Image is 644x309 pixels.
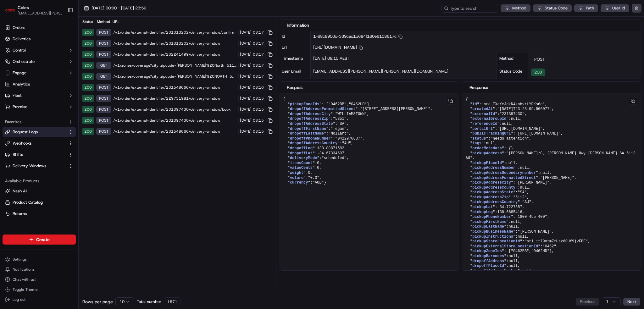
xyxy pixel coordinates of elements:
span: /v1/order/external-identifier/231548666/delivery-window [113,129,236,134]
span: "0462BB" [328,102,347,107]
span: publicTrackingUrl [472,131,511,136]
div: GET [96,62,111,69]
div: Status [81,19,94,24]
a: Powered byPylon [44,106,76,111]
button: Create [3,235,76,245]
span: [DATE] [240,63,252,68]
span: pickupBarcodes [472,254,504,258]
span: pickupAddressCounty [472,185,515,190]
div: 200 [82,40,94,47]
span: "5112" [513,195,527,200]
span: /v1/order/external-identifier/231313202/delivery-window/confirm [113,30,236,35]
img: Nash [6,6,19,19]
span: -34.7227357 [497,205,522,209]
span: null [486,141,495,146]
span: valueCents [290,166,313,170]
span: pickupLat [472,205,493,209]
button: Coles [18,4,29,11]
span: "0462BB" [511,249,529,253]
span: [DATE] [240,118,252,123]
span: [DATE] [240,41,252,46]
div: POST [96,95,111,102]
span: 0 [308,171,310,175]
div: We're available if you need us! [21,66,80,71]
span: pickupAddressCity [472,180,511,185]
span: dropoffPhoneNumber [290,136,331,141]
div: GET [96,73,111,80]
span: "0462HD" [349,102,367,107]
span: pickupAddress [472,151,502,156]
button: Engage [3,68,76,78]
span: createdAt [472,107,493,111]
a: Nash AI [5,188,73,194]
span: "[PERSON_NAME]" [518,229,552,234]
span: /v1/order/external-identifier/231313202/delivery-window [113,41,236,46]
button: Next [623,298,640,306]
div: 200 [531,69,545,76]
div: POST [96,106,111,113]
span: Promise [13,104,27,110]
span: 08:17 [253,52,264,57]
span: dropoffAddress [472,259,504,263]
span: null [508,254,518,258]
span: pickupInstructions [472,235,513,239]
span: /v1/order/external-identifier/231397430/delivery-window/book [113,107,236,112]
span: [DATE] [240,30,252,35]
span: -34.67334607 [317,151,344,156]
span: "0462" [543,244,556,249]
span: Engage [13,70,26,76]
a: Returns [5,211,73,217]
span: itemsCount [290,161,313,165]
button: [EMAIL_ADDRESS][PERSON_NAME][PERSON_NAME][DOMAIN_NAME] [18,11,63,16]
span: null [518,235,527,239]
span: dropoffLastName [290,131,324,136]
span: [DATE] 00:00 - [DATE] 23:59 [92,5,146,11]
div: 200 [82,51,94,58]
div: Favorites [3,117,76,127]
span: null [522,269,531,273]
span: pickupBusinessName [472,229,513,234]
span: "[PERSON_NAME]" [540,176,574,180]
span: pickupAddressNumber [472,166,515,170]
a: 💻API Documentation [51,89,103,100]
span: null [508,264,518,268]
div: Url [279,42,311,53]
span: dropoffAddressZip [290,117,328,121]
div: Start new chat [21,60,103,66]
button: Method [501,4,530,12]
a: Deliveries [3,34,76,44]
div: 💻 [53,92,58,97]
span: null [540,171,549,175]
span: dropoffAddressCity [290,112,331,116]
a: Orders [3,23,76,33]
span: orderMetadata [472,146,502,151]
div: 200 [82,128,94,135]
button: Path [574,4,598,12]
span: id [472,102,477,107]
span: "0.0" [308,176,319,180]
span: [EMAIL_ADDRESS][PERSON_NAME][PERSON_NAME][DOMAIN_NAME] [313,69,448,74]
span: pickupExternalStoreLocationId [472,244,538,249]
div: POST [96,51,111,58]
button: Control [3,45,76,55]
button: Delivery Windows [3,161,76,171]
span: [DATE] [240,129,252,134]
button: Settings [3,255,76,264]
div: Timestamp [279,53,311,66]
span: 0 [317,161,319,165]
span: null [511,220,520,224]
span: /v1/zones/coverage?city_zipcode=[PERSON_NAME]%20NORTH_5113 [113,74,236,79]
span: /v1/order/external-identifier/232241499/delivery-window [113,52,236,57]
button: Orchestrate [3,57,76,67]
span: /v1/order/external-identifier/231548666/delivery-window [113,85,236,90]
span: Chat with us! [13,277,36,282]
span: null [511,117,520,121]
span: status [472,136,486,141]
span: pickupPlaceId [472,161,502,165]
span: 08:17 [253,63,264,68]
span: Toggle Theme [13,287,38,292]
span: tags [472,141,481,146]
span: Rows per page [82,299,113,305]
span: weight [290,171,303,175]
div: [DATE] 08:15 AEST [311,53,496,66]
